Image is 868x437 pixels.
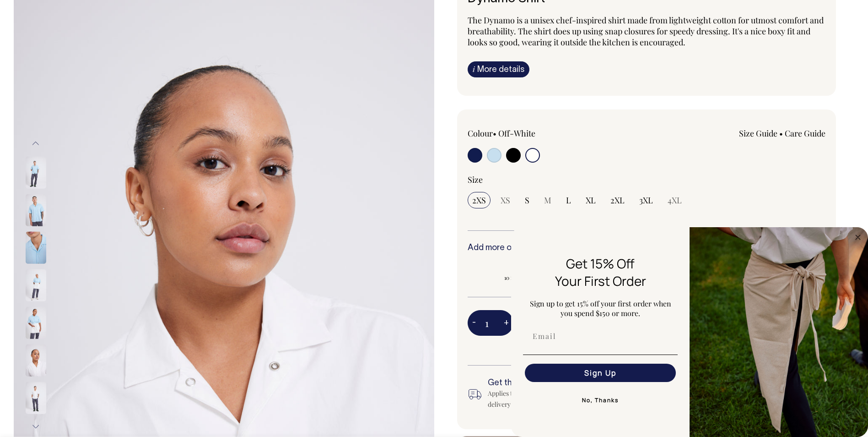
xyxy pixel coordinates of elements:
img: off-white [26,382,46,414]
img: true-blue [26,194,46,226]
a: Care Guide [785,128,825,139]
input: 3XL [635,192,658,208]
span: XS [501,195,510,206]
span: 4XL [668,195,682,206]
span: XL [586,195,596,206]
img: true-blue [26,156,46,188]
input: XL [581,192,600,208]
img: off-white [26,344,46,376]
span: 5% OFF [472,263,578,274]
img: true-blue [26,306,46,339]
a: iMore details [468,61,529,77]
button: + [499,314,513,332]
span: L [566,195,571,206]
span: S [525,195,529,206]
input: M [539,192,556,208]
input: 2XS [468,192,491,208]
button: - [468,314,480,332]
input: S [520,192,534,208]
label: Off-White [498,128,535,139]
span: 3XL [639,195,653,206]
input: XS [496,192,515,208]
span: 10 more to apply [472,274,578,281]
img: underline [523,355,678,355]
button: Next [29,416,43,437]
span: M [544,195,551,206]
img: 5e34ad8f-4f05-4173-92a8-ea475ee49ac9.jpeg [690,227,868,437]
div: Applies to orders delivered in Australian metro areas. For all delivery information, . [488,388,663,410]
span: Your First Order [555,272,646,290]
span: The Dynamo is a unisex chef-inspired shirt made from lightweight cotton for utmost comfort and br... [468,15,824,48]
div: Size [468,174,826,185]
div: FLYOUT Form [511,227,868,437]
h6: Get this by [DATE] [488,379,663,388]
span: Sign up to get 15% off your first order when you spend $150 or more. [530,299,671,318]
span: Get 15% Off [566,255,635,272]
button: Sign Up [525,364,676,382]
img: true-blue [26,231,46,263]
button: No, Thanks [523,391,678,410]
span: • [779,128,783,139]
input: 5% OFF 10 more to apply [468,260,582,284]
img: true-blue [26,269,46,301]
input: L [561,192,576,208]
input: Email [525,327,676,345]
span: i [473,64,475,74]
span: 2XL [610,195,625,206]
h6: Add more of this item or any other pieces from the collection to save [468,244,826,253]
button: Close dialog [852,232,863,243]
span: • [493,128,496,139]
button: Previous [29,133,43,154]
a: Size Guide [739,128,777,139]
input: 4XL [663,192,686,208]
input: 2XL [606,192,629,208]
div: Colour [468,128,611,139]
span: 2XS [472,195,486,206]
